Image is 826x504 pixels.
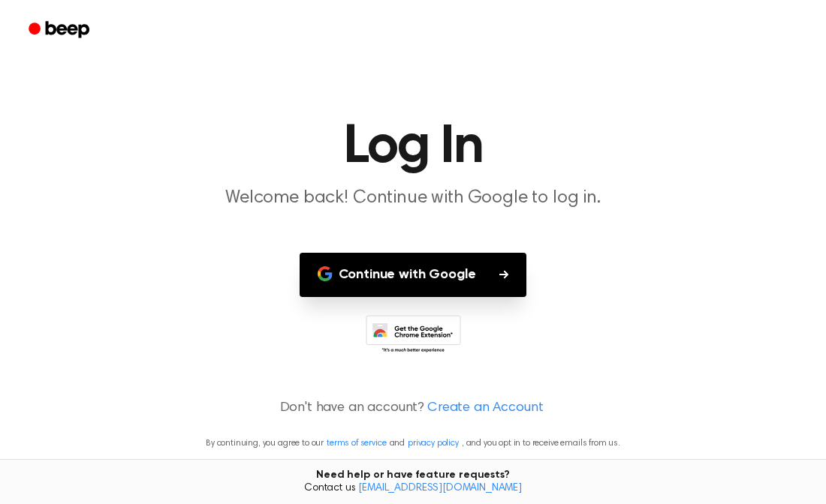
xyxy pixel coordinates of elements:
[9,482,817,496] span: Contact us
[300,253,527,297] button: Continue with Google
[358,483,522,493] a: [EMAIL_ADDRESS][DOMAIN_NAME]
[29,120,797,174] h1: Log In
[18,436,808,450] p: By continuing, you agree to our and , and you opt in to receive emails from us.
[427,398,543,418] a: Create an Account
[18,16,103,45] a: Beep
[408,439,459,448] a: privacy policy
[125,186,701,211] p: Welcome back! Continue with Google to log in.
[18,398,808,418] p: Don't have an account?
[327,439,386,448] a: terms of service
